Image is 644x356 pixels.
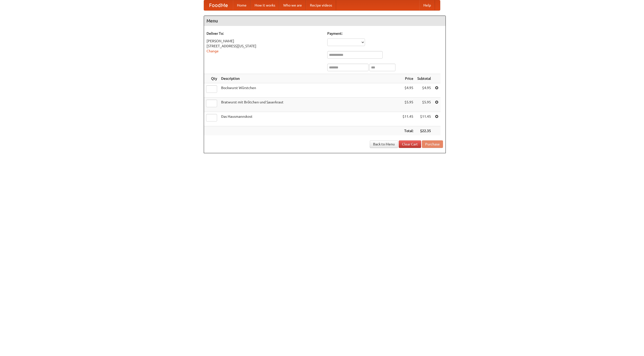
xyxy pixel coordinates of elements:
[219,83,400,98] td: Bockwurst Würstchen
[207,49,219,53] a: Change
[207,31,322,36] h5: Deliver To:
[415,74,433,83] th: Subtotal
[204,16,446,26] h4: Menu
[415,126,433,136] th: $22.35
[327,31,443,36] h5: Payment:
[419,0,435,10] a: Help
[207,44,322,49] div: [STREET_ADDRESS][US_STATE]
[415,98,433,112] td: $5.95
[251,0,279,10] a: How it works
[219,74,400,83] th: Description
[399,140,421,148] a: Clear Cart
[415,83,433,98] td: $4.95
[219,112,400,126] td: Das Hausmannskost
[400,83,415,98] td: $4.95
[306,0,336,10] a: Recipe videos
[400,126,415,136] th: Total:
[422,140,443,148] button: Purchase
[204,74,219,83] th: Qty
[415,112,433,126] td: $11.45
[400,74,415,83] th: Price
[279,0,306,10] a: Who we are
[207,38,322,44] div: [PERSON_NAME]
[204,0,233,10] a: FoodMe
[370,140,398,148] a: Back to Menu
[233,0,251,10] a: Home
[400,112,415,126] td: $11.45
[400,98,415,112] td: $5.95
[219,98,400,112] td: Bratwurst mit Brötchen und Sauerkraut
